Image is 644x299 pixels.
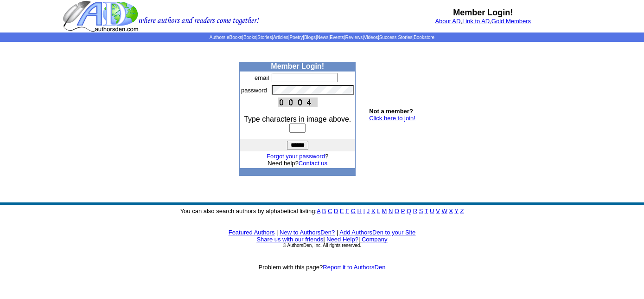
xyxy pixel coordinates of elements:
[229,229,275,236] a: Featured Authors
[330,35,344,40] a: Events
[414,35,434,40] a: Bookstore
[243,35,256,40] a: Books
[369,108,413,115] b: Not a member?
[276,229,278,236] font: |
[389,208,393,214] a: N
[425,208,428,214] a: T
[369,115,415,122] a: Click here to join!
[436,208,440,214] a: V
[462,18,490,25] a: Link to AD
[401,208,405,214] a: P
[210,35,434,40] span: | | | | | | | | | | | |
[362,236,388,243] a: Company
[430,208,434,214] a: U
[304,35,316,40] a: Blogs
[367,208,370,214] a: J
[419,208,423,214] a: S
[268,160,327,167] font: Need help?
[244,115,351,123] font: Type characters in image above.
[345,35,363,40] a: Reviews
[271,62,324,70] b: Member Login!
[328,208,332,214] a: C
[453,8,513,17] b: Member Login!
[351,208,356,214] a: G
[259,264,386,271] font: Problem with this page?
[339,229,415,236] a: Add AuthorsDen to your Site
[491,18,531,25] a: Gold Members
[280,229,335,236] a: New to AuthorsDen?
[435,18,460,25] a: About AD
[257,35,272,40] a: Stories
[337,229,338,236] font: |
[413,208,417,214] a: R
[357,208,362,214] a: H
[334,208,338,214] a: D
[460,208,464,214] a: Z
[363,208,365,214] a: I
[256,236,323,243] a: Share us with our friends
[283,243,361,248] font: © AuthorsDen, Inc. All rights reserved.
[449,208,453,214] a: X
[255,74,269,81] font: email
[364,35,378,40] a: Videos
[382,208,387,214] a: M
[323,236,325,243] font: |
[210,35,225,40] a: Authors
[289,35,303,40] a: Poetry
[326,236,358,243] a: Need Help?
[358,236,388,243] font: |
[379,35,413,40] a: Success Stories
[227,35,242,40] a: eBooks
[180,208,464,214] font: You can also search authors by alphabetical listing:
[395,208,399,214] a: O
[371,208,376,214] a: K
[267,153,328,160] font: ?
[322,208,326,214] a: B
[299,160,327,167] a: Contact us
[441,208,447,214] a: W
[317,208,320,214] a: A
[435,18,531,25] font: , ,
[241,87,267,94] font: password
[323,264,385,271] a: Report it to AuthorsDen
[454,208,458,214] a: Y
[278,97,318,107] img: This Is CAPTCHA Image
[267,153,325,160] a: Forgot your password
[377,208,380,214] a: L
[345,208,349,214] a: F
[340,208,344,214] a: E
[407,208,411,214] a: Q
[273,35,288,40] a: Articles
[317,35,329,40] a: News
